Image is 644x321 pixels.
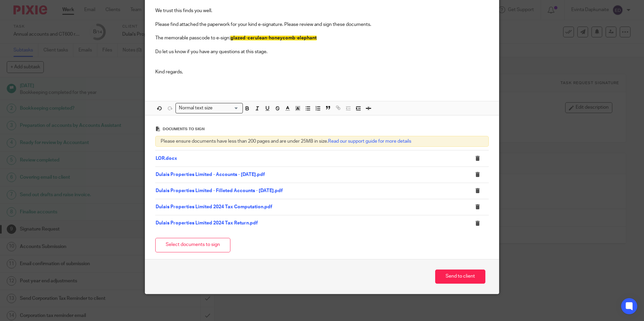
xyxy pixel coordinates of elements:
[156,188,283,193] a: Dulais Properties Limited - Filleted Accounts - [DATE].pdf
[156,156,177,161] a: LOR.docx
[177,105,214,112] span: Normal text size
[328,139,411,144] a: Read our support guide for more details
[435,270,485,284] button: Send to client
[155,238,230,252] button: Select documents to sign
[156,205,272,209] a: Dulais Properties Limited 2024 Tax Computation.pdf
[175,103,243,113] div: Search for option
[155,136,489,147] div: Please ensure documents have less than 200 pages and are under 25MB in size.
[163,127,204,131] span: Documents to sign
[155,69,489,75] p: Kind regards,
[156,172,265,177] a: Dulais Properties Limited - Accounts - [DATE].pdf
[215,105,239,112] input: Search for option
[156,221,258,225] a: Dulais Properties Limited 2024 Tax Return.pdf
